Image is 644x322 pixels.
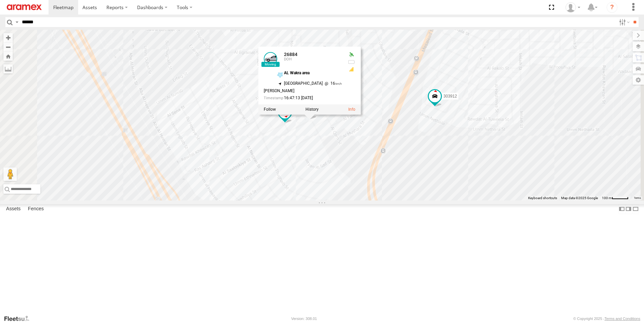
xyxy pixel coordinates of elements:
a: View Asset Details [348,107,355,112]
label: Search Filter Options [616,17,631,27]
div: [PERSON_NAME] [264,89,342,93]
label: Dock Summary Table to the Left [618,204,625,214]
button: Keyboard shortcuts [528,196,557,200]
label: Realtime tracking of Asset [264,107,276,112]
label: Measure [3,64,13,74]
span: 16 [323,81,342,86]
div: Valid GPS Fix [347,52,355,58]
div: AL Wakra area [284,71,342,76]
label: Assets [3,204,24,214]
a: View Asset Details [264,52,277,66]
a: Visit our Website [4,315,35,322]
button: Zoom in [3,33,13,42]
label: Hide Summary Table [632,204,639,214]
div: © Copyright 2025 - [573,317,640,321]
span: [GEOGRAPHIC_DATA] [284,81,323,86]
div: DOH [284,57,342,61]
button: Drag Pegman onto the map to open Street View [3,167,17,181]
label: Dock Summary Table to the Right [625,204,632,214]
label: Search Query [14,17,20,27]
a: 26884 [284,52,297,57]
i: ? [607,2,617,13]
span: 303912 [444,94,457,99]
div: Version: 308.01 [291,317,317,321]
a: Terms and Conditions [605,317,640,321]
a: Terms (opens in new tab) [634,197,641,199]
img: aramex-logo.svg [7,4,42,10]
span: Map data ©2025 Google [561,196,598,200]
label: Map Settings [633,75,644,85]
button: Zoom Home [3,52,13,61]
div: GSM Signal = 3 [347,67,355,72]
label: Fences [25,204,47,214]
div: Date/time of location update [264,96,342,100]
label: View Asset History [305,107,319,112]
button: Zoom out [3,42,13,52]
span: 100 m [602,196,612,200]
div: No battery health information received from this device. [347,59,355,65]
div: Mohammed Fahim [563,2,583,12]
button: Map Scale: 100 m per 46 pixels [600,196,631,200]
